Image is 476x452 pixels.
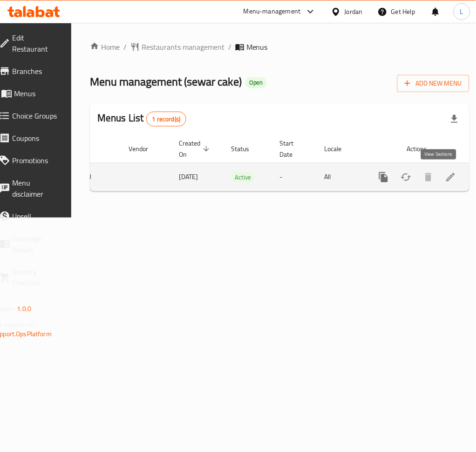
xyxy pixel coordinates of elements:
li: / [228,41,231,53]
span: Restaurants management [142,41,224,53]
button: Add New Menu [397,75,469,92]
td: All [317,163,365,191]
div: Export file [443,108,466,130]
a: Home [90,41,120,53]
a: Restaurants management [130,41,224,53]
span: Grocery Checklist [12,266,60,289]
span: 1.0.0 [17,303,31,315]
span: Edit Restaurant [12,32,60,54]
span: L [460,7,463,17]
span: 1 record(s) [147,115,186,124]
span: Menu disclaimer [12,177,60,199]
button: Change Status [395,166,417,188]
span: Coupons [12,133,60,144]
span: Add New Menu [405,78,462,89]
button: more [373,166,395,188]
span: Active [231,172,255,183]
div: Total records count [146,112,187,126]
div: Open [245,77,267,88]
span: Menu management ( sewar cake ) [90,71,242,92]
span: Locale [325,143,354,154]
td: - [272,163,317,191]
div: Active [231,172,255,183]
nav: breadcrumb [90,41,469,53]
span: Promotions [12,155,60,166]
span: [DATE] [179,171,198,183]
li: / [123,41,127,53]
h2: Menus List [97,111,186,126]
button: Delete menu [417,166,440,188]
span: Coverage Report [12,233,60,255]
th: Actions [365,135,469,163]
span: Vendor [129,143,160,154]
span: Upsell [12,211,60,222]
span: Open [245,79,267,86]
span: Branches [12,66,60,77]
span: Choice Groups [12,110,60,121]
div: Menu-management [244,6,301,17]
span: Status [231,143,261,154]
table: enhanced table [7,135,469,192]
span: Menus [246,41,268,53]
span: Created On [179,138,212,160]
span: Menus [14,88,60,99]
div: Jordan [345,7,363,17]
span: Start Date [280,138,306,160]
